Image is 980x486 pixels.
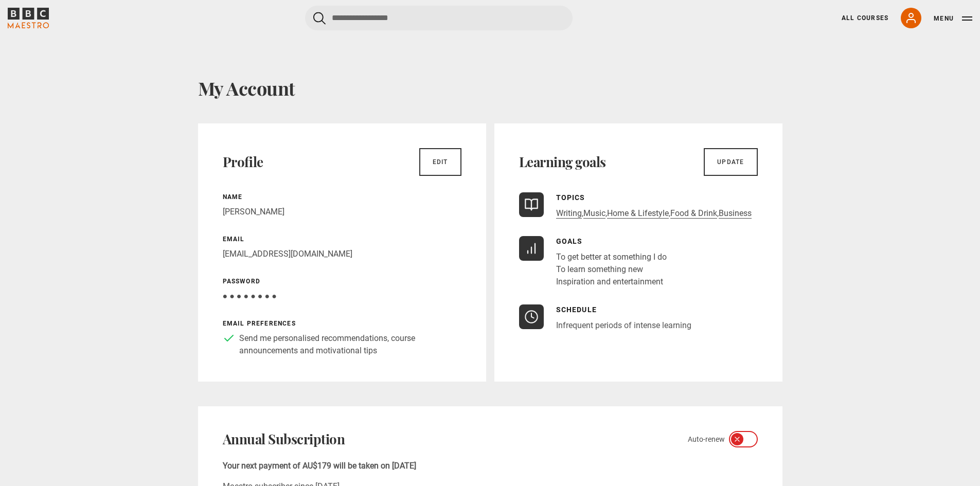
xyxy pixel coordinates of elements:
svg: BBC Maestro [8,8,49,28]
input: Search [305,6,573,30]
h1: My Account [198,77,782,99]
b: Your next payment of AU$179 will be taken on [DATE] [223,461,416,471]
p: Password [223,277,461,286]
p: Goals [556,236,667,247]
p: Schedule [556,304,691,315]
button: Submit the search query [313,12,326,25]
h2: Learning goals [519,154,606,170]
p: Topics [556,192,752,203]
a: All Courses [842,13,888,23]
h2: Profile [223,154,263,170]
a: Music [583,208,605,219]
p: Name [223,192,461,202]
a: Writing [556,208,582,219]
span: ● ● ● ● ● ● ● ● [223,291,277,301]
p: Send me personalised recommendations, course announcements and motivational tips [239,332,461,357]
p: [PERSON_NAME] [223,206,461,218]
a: Home & Lifestyle [607,208,669,219]
p: Email preferences [223,319,461,328]
li: Inspiration and entertainment [556,276,667,288]
h2: Annual Subscription [223,431,345,447]
p: [EMAIL_ADDRESS][DOMAIN_NAME] [223,248,461,260]
button: Toggle navigation [934,13,972,24]
span: Auto-renew [688,434,725,445]
a: Update [704,148,757,176]
li: To get better at something I do [556,251,667,263]
p: Infrequent periods of intense learning [556,319,691,332]
a: Edit [419,148,461,176]
p: Email [223,235,461,244]
li: To learn something new [556,263,667,276]
p: , , , , [556,207,752,220]
a: Business [719,208,752,219]
a: Food & Drink [670,208,717,219]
